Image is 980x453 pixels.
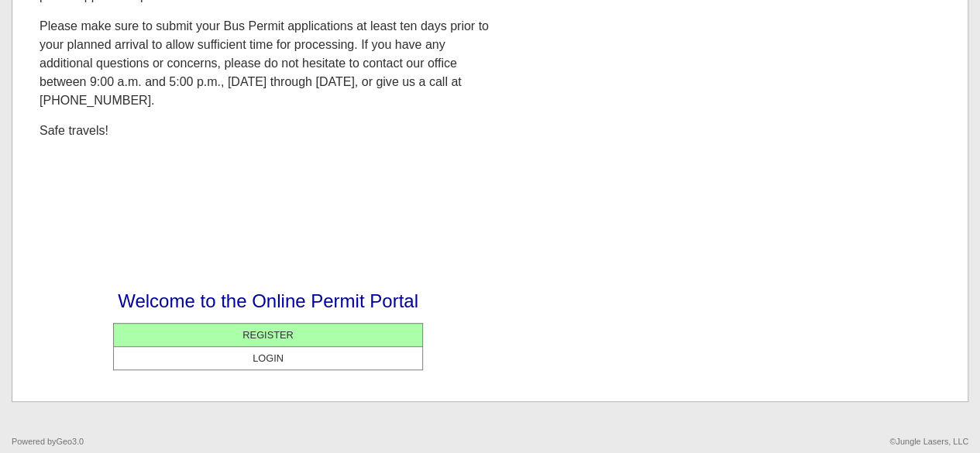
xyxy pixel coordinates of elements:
[118,328,418,342] center: REGISTER
[40,124,108,137] span: Safe travels!
[118,351,418,365] center: LOGIN
[889,437,968,447] p: ©
[56,437,84,446] a: Geo3.0
[40,19,489,107] span: Please make sure to submit your Bus Permit applications at least ten days prior to your planned a...
[118,290,418,311] span: Welcome to the Online Permit Portal
[12,437,84,447] p: Powered by
[896,437,968,446] a: Jungle Lasers, LLC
